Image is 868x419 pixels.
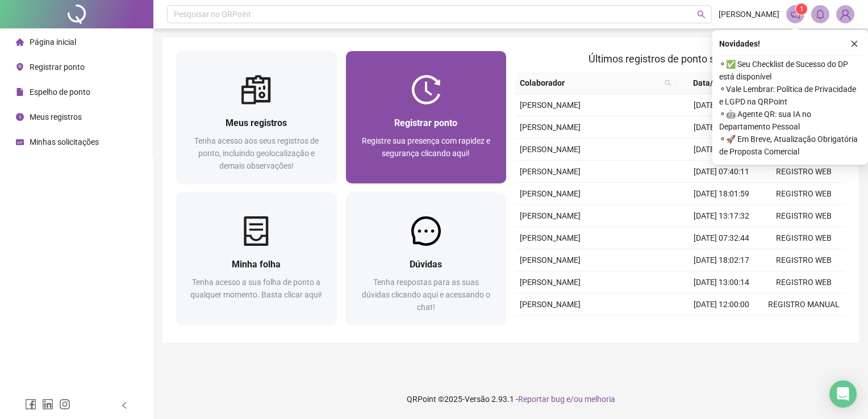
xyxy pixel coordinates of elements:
td: REGISTRO WEB [763,249,845,271]
span: file [16,88,24,96]
span: [PERSON_NAME] [520,300,581,309]
div: Open Intercom Messenger [829,380,857,408]
span: Dúvidas [410,259,442,270]
span: notification [790,9,800,19]
span: search [662,74,674,91]
span: Últimos registros de ponto sincronizados [589,53,772,65]
span: instagram [59,399,70,410]
td: REGISTRO WEB [763,161,845,183]
span: [PERSON_NAME] [520,189,581,198]
span: Registrar ponto [30,62,85,72]
span: Meus registros [30,112,82,121]
span: Reportar bug e/ou melhoria [518,395,615,404]
a: Registrar pontoRegistre sua presença com rapidez e segurança clicando aqui! [346,51,507,183]
td: [DATE] 13:00:14 [681,271,763,294]
td: [DATE] 17:58:38 [681,94,763,116]
span: Meus registros [226,118,287,128]
span: Espelho de ponto [30,87,90,97]
td: [DATE] 13:14:44 [681,116,763,139]
span: facebook [25,399,36,410]
td: [DATE] 07:40:11 [681,161,763,183]
span: search [665,79,671,86]
td: [DATE] 18:02:17 [681,249,763,271]
span: Minha folha [232,259,281,270]
span: home [16,38,24,46]
span: bell [815,9,825,19]
td: REGISTRO WEB [763,183,845,205]
span: ⚬ Vale Lembrar: Política de Privacidade e LGPD na QRPoint [719,83,861,108]
td: [DATE] 18:01:59 [681,183,763,205]
span: ⚬ 🤖 Agente QR: sua IA no Departamento Pessoal [719,108,861,133]
span: [PERSON_NAME] [520,100,581,110]
span: [PERSON_NAME] [520,255,581,265]
td: REGISTRO MANUAL [763,294,845,316]
span: Registre sua presença com rapidez e segurança clicando aqui! [362,136,490,158]
span: Tenha acesso aos seus registros de ponto, incluindo geolocalização e demais observações! [194,136,319,170]
td: [DATE] 12:00:00 [681,294,763,316]
th: Data/Hora [676,72,756,94]
span: [PERSON_NAME] [520,167,581,176]
footer: QRPoint © 2025 - 2.93.1 - [153,379,868,419]
span: Versão [465,395,490,404]
td: [DATE] 07:48:17 [681,316,763,338]
span: environment [16,63,24,71]
span: ⚬ 🚀 Em Breve, Atualização Obrigatória de Proposta Comercial [719,133,861,158]
img: 92840 [837,6,854,23]
span: clock-circle [16,113,24,121]
span: Registrar ponto [394,118,457,128]
span: [PERSON_NAME] [520,123,581,132]
a: Meus registrosTenha acesso aos seus registros de ponto, incluindo geolocalização e demais observa... [176,51,337,183]
span: Minhas solicitações [30,137,99,146]
span: [PERSON_NAME] [520,145,581,154]
span: Colaborador [520,77,660,89]
sup: 1 [796,3,807,15]
span: schedule [16,138,24,146]
span: Novidades ! [719,37,760,50]
span: left [120,401,128,409]
td: [DATE] 13:17:32 [681,205,763,227]
span: search [697,10,706,19]
span: [PERSON_NAME] [719,8,779,20]
span: [PERSON_NAME] [520,211,581,220]
span: [PERSON_NAME] [520,278,581,287]
span: Data/Hora [681,77,742,89]
span: linkedin [42,399,53,410]
td: REGISTRO WEB [763,271,845,294]
td: [DATE] 12:04:04 [681,139,763,161]
span: Página inicial [30,37,76,47]
td: [DATE] 07:32:44 [681,227,763,249]
a: Minha folhaTenha acesso a sua folha de ponto a qualquer momento. Basta clicar aqui! [176,192,337,325]
a: DúvidasTenha respostas para as suas dúvidas clicando aqui e acessando o chat! [346,192,507,325]
td: REGISTRO WEB [763,227,845,249]
span: 1 [800,5,804,13]
span: Tenha respostas para as suas dúvidas clicando aqui e acessando o chat! [362,278,490,312]
td: REGISTRO WEB [763,316,845,338]
span: ⚬ ✅ Seu Checklist de Sucesso do DP está disponível [719,58,861,83]
td: REGISTRO WEB [763,205,845,227]
span: [PERSON_NAME] [520,233,581,242]
span: close [850,40,858,48]
span: Tenha acesso a sua folha de ponto a qualquer momento. Basta clicar aqui! [190,278,322,299]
